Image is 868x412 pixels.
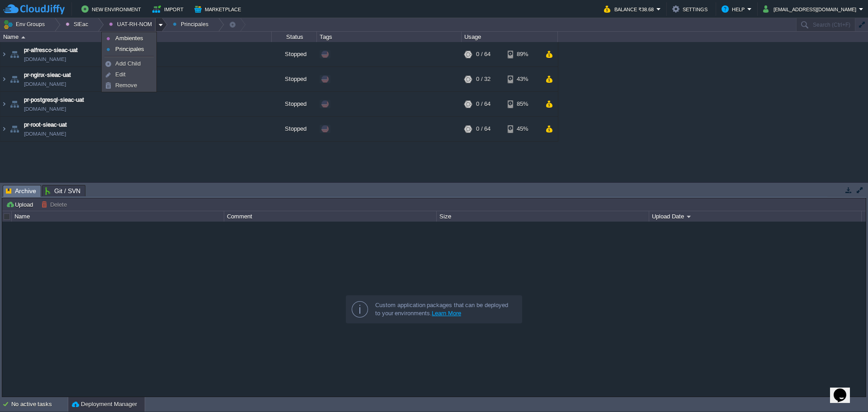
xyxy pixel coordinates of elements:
button: Settings [672,4,710,14]
div: Name [1,32,271,42]
button: UAT-RH-NOM [109,18,155,31]
button: Principales [173,18,212,31]
div: Upload Date [650,211,861,222]
img: CloudJiffy [3,4,65,15]
a: pr-nginx-sieac-uat [24,71,71,80]
span: Principales [115,46,144,52]
button: Env Groups [3,18,48,31]
div: 89% [508,42,537,66]
button: Help [722,4,747,14]
div: Name [12,211,224,222]
img: AMDAwAAAACH5BAEAAAAALAAAAAABAAEAAAICRAEAOw== [8,92,21,116]
button: Marketplace [194,4,244,14]
div: 0 / 32 [476,67,491,91]
span: Remove [115,82,137,89]
div: Status [272,32,316,42]
div: Stopped [272,92,317,116]
button: Deployment Manager [72,400,137,409]
a: pr-alfresco-sieac-uat [24,46,78,55]
img: AMDAwAAAACH5BAEAAAAALAAAAAABAAEAAAICRAEAOw== [8,42,21,66]
span: [DOMAIN_NAME] [24,80,66,89]
div: Stopped [272,67,317,91]
div: Comment [225,211,436,222]
div: Stopped [272,117,317,141]
a: Ambientes [103,33,155,43]
span: Ambientes [115,35,143,42]
a: Edit [103,70,155,80]
img: AMDAwAAAACH5BAEAAAAALAAAAAABAAEAAAICRAEAOw== [0,67,8,91]
div: Usage [462,32,557,42]
img: AMDAwAAAACH5BAEAAAAALAAAAAABAAEAAAICRAEAOw== [8,67,21,91]
a: Learn More [432,310,461,317]
span: [DOMAIN_NAME] [24,104,66,114]
a: pr-postgresql-sieac-uat [24,95,84,104]
button: Upload [6,200,36,208]
div: 85% [508,92,537,116]
img: AMDAwAAAACH5BAEAAAAALAAAAAABAAEAAAICRAEAOw== [0,117,8,141]
span: Archive [6,185,36,197]
a: pr-root-sieac-uat [24,120,67,129]
span: Edit [115,71,126,78]
button: New Environment [81,4,144,14]
button: SIEac [66,18,91,31]
div: 43% [508,67,537,91]
img: AMDAwAAAACH5BAEAAAAALAAAAAABAAEAAAICRAEAOw== [0,92,8,116]
span: Git / SVN [45,185,80,196]
button: [EMAIL_ADDRESS][DOMAIN_NAME] [763,4,859,14]
button: Import [152,4,186,14]
iframe: chat widget [830,376,859,403]
a: Principales [103,44,155,54]
div: 45% [508,117,537,141]
a: Remove [103,81,155,90]
div: Tags [317,32,461,42]
div: Size [437,211,649,222]
div: 0 / 64 [476,92,491,116]
div: No active tasks [11,397,68,412]
img: AMDAwAAAACH5BAEAAAAALAAAAAABAAEAAAICRAEAOw== [8,117,21,141]
div: 0 / 64 [476,42,491,66]
a: Add Child [103,59,155,69]
img: AMDAwAAAACH5BAEAAAAALAAAAAABAAEAAAICRAEAOw== [0,42,8,66]
div: Stopped [272,42,317,66]
button: Balance ₹38.68 [604,4,656,14]
div: 0 / 64 [476,117,491,141]
div: Custom application packages that can be deployed to your environments. [375,301,514,317]
span: Add Child [115,60,141,67]
button: Delete [41,200,70,208]
a: [DOMAIN_NAME] [24,129,66,138]
img: AMDAwAAAACH5BAEAAAAALAAAAAABAAEAAAICRAEAOw== [21,36,25,38]
span: [DOMAIN_NAME] [24,55,66,64]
